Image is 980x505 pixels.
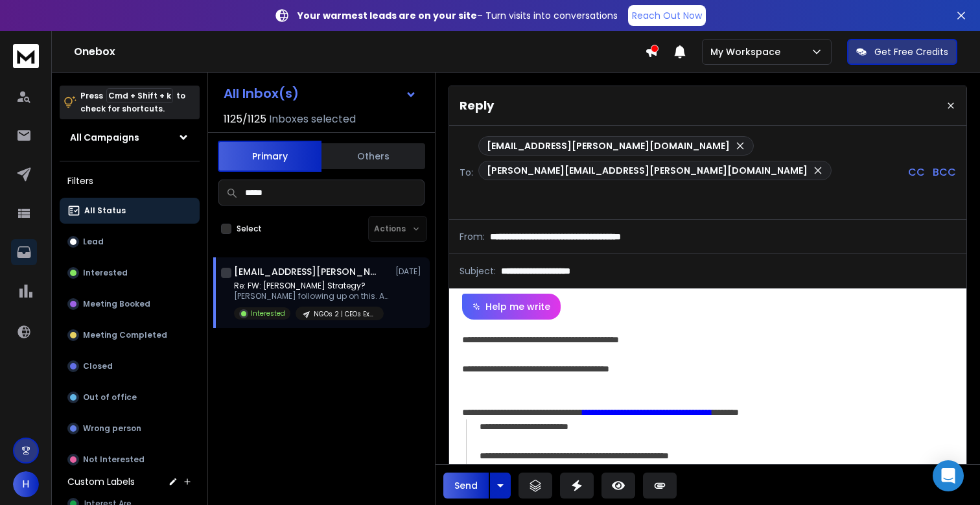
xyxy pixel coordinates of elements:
p: Out of office [83,392,137,403]
button: Get Free Credits [847,39,957,65]
p: [PERSON_NAME] following up on this. Are [234,291,390,301]
p: [DATE] [395,266,425,277]
a: Reach Out Now [628,5,706,26]
button: Help me write [462,294,561,320]
button: Send [443,473,489,499]
p: My Workspace [710,45,786,58]
p: Closed [83,361,113,371]
button: Lead [60,229,200,255]
div: Open Intercom Messenger [933,460,964,491]
button: All Campaigns [60,124,200,150]
img: logo [13,44,39,68]
p: Interested [83,268,128,278]
button: Closed [60,353,200,379]
p: Not Interested [83,454,145,465]
p: Press to check for shortcuts. [80,89,185,115]
p: Lead [83,237,104,247]
p: Meeting Completed [83,330,167,340]
p: BCC [933,165,956,180]
h3: Custom Labels [67,475,135,488]
h1: [EMAIL_ADDRESS][PERSON_NAME][DOMAIN_NAME] +1 [234,265,377,278]
button: Meeting Completed [60,322,200,348]
p: – Turn visits into conversations [297,9,618,22]
h3: Filters [60,172,200,190]
p: Meeting Booked [83,299,150,309]
button: Meeting Booked [60,291,200,317]
p: Wrong person [83,423,141,434]
h3: Inboxes selected [269,112,356,127]
button: Not Interested [60,447,200,473]
p: NGOs 2 | CEOs Executive [314,309,376,319]
p: [PERSON_NAME][EMAIL_ADDRESS][PERSON_NAME][DOMAIN_NAME] [487,164,808,177]
h1: Onebox [74,44,645,60]
span: 1125 / 1125 [224,112,266,127]
strong: Your warmest leads are on your site [297,9,477,22]
p: Subject: [460,264,496,277]
p: From: [460,230,485,243]
button: H [13,471,39,497]
p: Reach Out Now [632,9,702,22]
h1: All Inbox(s) [224,87,299,100]
button: Interested [60,260,200,286]
h1: All Campaigns [70,131,139,144]
p: CC [908,165,925,180]
button: Out of office [60,384,200,410]
p: [EMAIL_ADDRESS][PERSON_NAME][DOMAIN_NAME] [487,139,730,152]
span: Cmd + Shift + k [106,88,173,103]
button: All Status [60,198,200,224]
button: Primary [218,141,321,172]
button: Wrong person [60,416,200,441]
p: Interested [251,309,285,318]
p: Get Free Credits [874,45,948,58]
p: Reply [460,97,494,115]
label: Select [237,224,262,234]
p: Re: FW: [PERSON_NAME] Strategy? [234,281,390,291]
p: All Status [84,206,126,216]
p: To: [460,166,473,179]
button: Others [321,142,425,170]
button: All Inbox(s) [213,80,427,106]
